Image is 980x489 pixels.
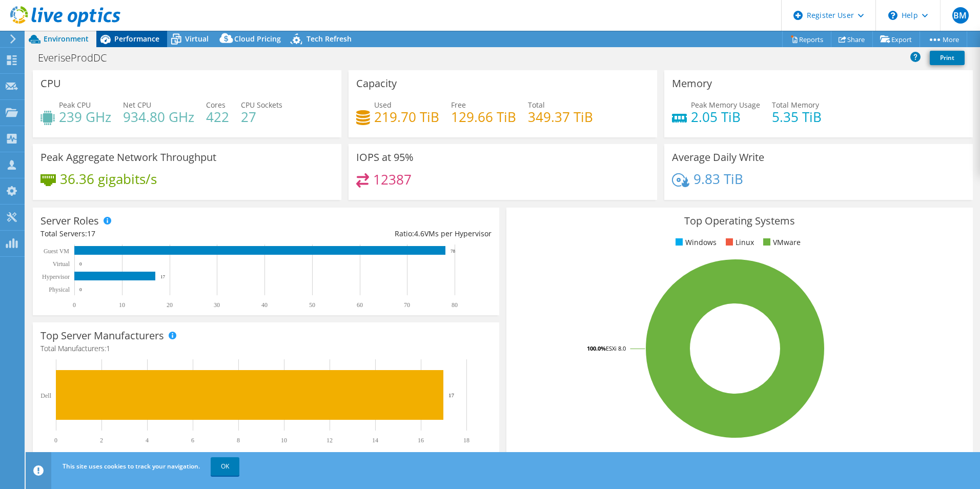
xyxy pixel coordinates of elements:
text: 80 [452,301,458,309]
text: 50 [309,301,315,309]
text: Dell [40,392,51,399]
text: 0 [73,301,76,309]
a: Export [872,31,920,47]
h4: 36.36 gigabits/s [60,173,157,185]
span: 4.6 [414,229,424,238]
text: Guest VM [44,248,69,255]
h4: 129.66 TiB [451,111,516,123]
text: 0 [54,437,57,444]
span: Cores [206,100,226,110]
span: CPU Sockets [241,100,282,110]
a: OK [211,457,239,476]
h4: 422 [206,111,229,123]
div: Ratio: VMs per Hypervisor [266,228,492,239]
h3: Memory [672,78,712,89]
text: 12 [326,437,333,444]
text: 17 [448,392,455,398]
h4: 934.80 GHz [123,111,194,123]
span: Total [528,100,545,110]
h4: 27 [241,111,282,123]
text: 18 [463,437,469,444]
text: 16 [418,437,424,444]
h3: Average Daily Write [672,152,764,163]
text: 30 [214,301,220,309]
h4: 219.70 TiB [374,111,439,123]
text: 17 [160,274,166,279]
div: Total Servers: [40,228,266,239]
text: 8 [237,437,240,444]
text: 0 [79,261,82,267]
a: Print [930,51,965,65]
h4: 349.37 TiB [528,111,593,123]
text: Virtual [53,260,70,268]
text: 0 [79,287,82,292]
h4: 2.05 TiB [691,111,760,123]
text: 78 [451,249,456,254]
svg: \n [888,11,897,20]
span: Virtual [185,34,209,44]
text: Hypervisor [42,273,70,280]
span: Environment [44,34,89,44]
span: Performance [114,34,159,44]
span: Free [451,100,466,110]
h3: Capacity [356,78,397,89]
h3: Top Operating Systems [514,215,965,227]
span: This site uses cookies to track your navigation. [63,462,200,471]
h4: 239 GHz [59,111,111,123]
text: 4 [146,437,149,444]
span: Total Memory [772,100,819,110]
span: BM [952,7,969,24]
h3: Peak Aggregate Network Throughput [40,152,216,163]
text: 20 [167,301,173,309]
h4: 9.83 TiB [693,173,743,185]
text: Physical [49,286,70,293]
span: Cloud Pricing [234,34,281,44]
a: Reports [782,31,831,47]
span: Net CPU [123,100,151,110]
tspan: 100.0% [587,344,606,352]
text: 60 [357,301,363,309]
li: Windows [673,237,717,248]
h3: CPU [40,78,61,89]
h3: Top Server Manufacturers [40,330,164,341]
text: 10 [281,437,287,444]
span: 17 [87,229,95,238]
a: Share [831,31,873,47]
text: 40 [261,301,268,309]
text: 10 [119,301,125,309]
span: Peak CPU [59,100,91,110]
text: 6 [191,437,194,444]
li: VMware [761,237,801,248]
text: 14 [372,437,378,444]
tspan: ESXi 8.0 [606,344,626,352]
h1: EveriseProdDC [33,52,122,64]
h3: Server Roles [40,215,99,227]
a: More [920,31,967,47]
span: Tech Refresh [307,34,352,44]
span: Used [374,100,392,110]
h4: Total Manufacturers: [40,343,492,354]
h4: 5.35 TiB [772,111,822,123]
text: 2 [100,437,103,444]
span: Peak Memory Usage [691,100,760,110]
h4: 12387 [373,174,412,185]
text: 70 [404,301,410,309]
h3: IOPS at 95% [356,152,414,163]
li: Linux [723,237,754,248]
span: 1 [106,343,110,353]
